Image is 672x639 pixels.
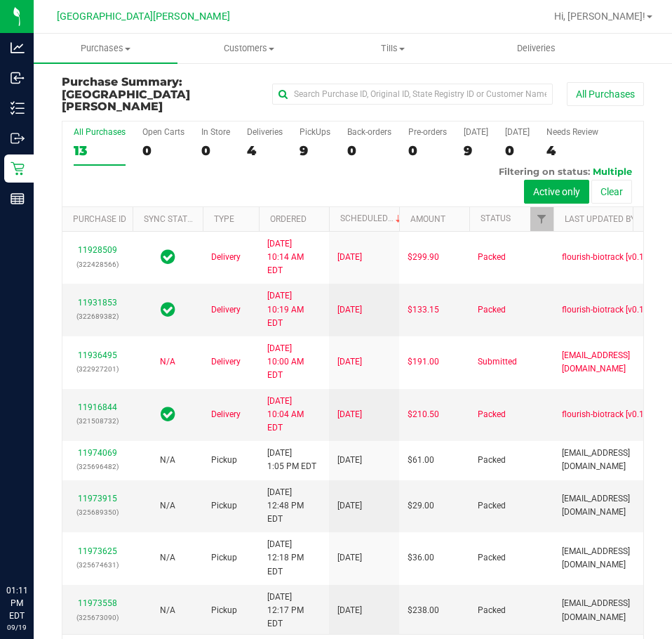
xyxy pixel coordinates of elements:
[408,408,439,421] span: $210.50
[267,591,321,631] span: [DATE] 12:17 PM EDT
[6,584,27,622] p: 01:11 PM EDT
[160,454,175,467] button: N/A
[408,355,439,369] span: $191.00
[160,605,175,615] span: Not Applicable
[478,355,517,369] span: Submitted
[78,402,117,412] a: 11916844
[408,604,439,617] span: $238.00
[178,42,321,55] span: Customers
[211,408,241,421] span: Delivery
[160,355,175,369] button: N/A
[160,604,175,617] button: N/A
[408,499,434,513] span: $29.00
[565,214,636,224] a: Last Updated By
[337,355,362,369] span: [DATE]
[11,71,25,85] inline-svg: Inbound
[78,598,117,608] a: 11973558
[267,342,321,383] span: [DATE] 10:00 AM EDT
[554,11,645,22] span: Hi, [PERSON_NAME]!
[464,127,488,137] div: [DATE]
[478,408,506,421] span: Packed
[62,88,190,114] span: [GEOGRAPHIC_DATA][PERSON_NAME]
[524,180,589,204] button: Active only
[78,298,117,308] a: 11931853
[78,350,117,360] a: 11936495
[247,127,283,137] div: Deliveries
[211,604,237,617] span: Pickup
[593,166,632,177] span: Multiple
[34,42,177,55] span: Purchases
[160,551,175,565] button: N/A
[71,460,124,473] p: (325696482)
[144,214,198,224] a: Sync Status
[78,494,117,503] a: 11973915
[160,357,175,367] span: Not Applicable
[567,82,644,106] button: All Purchases
[478,499,506,513] span: Packed
[408,127,447,137] div: Pre-orders
[270,214,307,224] a: Ordered
[6,622,27,633] p: 09/19
[14,527,56,569] iframe: Resource center
[211,251,241,264] span: Delivery
[11,162,25,176] inline-svg: Retail
[160,455,175,465] span: Not Applicable
[71,611,124,624] p: (325673090)
[161,404,175,424] span: In Sync
[78,448,117,458] a: 11974069
[464,143,488,159] div: 9
[591,180,632,204] button: Clear
[562,251,653,264] span: flourish-biotrack [v0.1.0]
[71,506,124,519] p: (325689350)
[337,551,362,565] span: [DATE]
[337,499,362,513] span: [DATE]
[211,499,237,513] span: Pickup
[481,213,511,223] a: Status
[498,42,574,55] span: Deliveries
[177,34,321,63] a: Customers
[71,362,124,376] p: (322927201)
[408,303,439,317] span: $133.15
[337,251,362,264] span: [DATE]
[211,551,237,565] span: Pickup
[78,245,117,255] a: 11928509
[272,84,553,105] input: Search Purchase ID, Original ID, State Registry ID or Customer Name...
[546,127,598,137] div: Needs Review
[62,76,256,113] h3: Purchase Summary:
[74,127,126,137] div: All Purchases
[478,454,506,467] span: Packed
[562,408,653,421] span: flourish-biotrack [v0.1.0]
[300,143,330,159] div: 9
[499,166,590,177] span: Filtering on status:
[464,34,608,63] a: Deliveries
[71,414,124,428] p: (321508732)
[478,551,506,565] span: Packed
[530,207,553,231] a: Filter
[478,251,506,264] span: Packed
[267,538,321,579] span: [DATE] 12:18 PM EDT
[214,214,234,224] a: Type
[78,546,117,556] a: 11973625
[300,127,330,137] div: PickUps
[160,501,175,510] span: Not Applicable
[321,34,465,63] a: Tills
[347,127,391,137] div: Back-orders
[505,143,530,159] div: 0
[546,143,598,159] div: 4
[267,289,321,330] span: [DATE] 10:19 AM EDT
[211,454,237,467] span: Pickup
[410,214,445,224] a: Amount
[337,604,362,617] span: [DATE]
[347,143,391,159] div: 0
[201,143,230,159] div: 0
[142,127,184,137] div: Open Carts
[562,303,653,317] span: flourish-biotrack [v0.1.0]
[71,558,124,572] p: (325674631)
[211,303,241,317] span: Delivery
[160,499,175,513] button: N/A
[408,143,447,159] div: 0
[211,355,241,369] span: Delivery
[267,486,321,527] span: [DATE] 12:48 PM EDT
[201,127,230,137] div: In Store
[160,553,175,562] span: Not Applicable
